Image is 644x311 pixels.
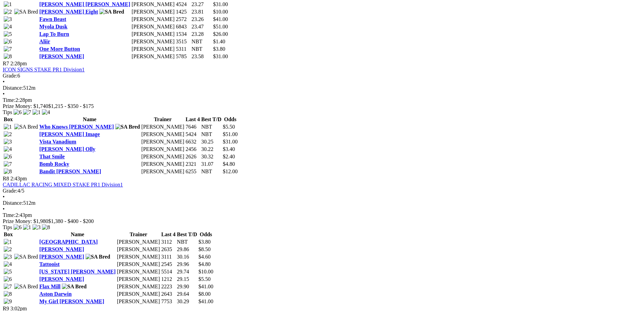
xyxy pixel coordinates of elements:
[4,146,12,152] img: 4
[4,131,12,137] img: 2
[48,218,94,224] span: $1,380 - $400 - $200
[3,212,16,218] span: Time:
[141,153,185,160] td: [PERSON_NAME]
[4,39,12,45] img: 6
[161,276,176,283] td: 1212
[10,61,27,66] span: 2:28pm
[99,9,124,15] img: SA Bred
[4,291,12,297] img: 8
[198,269,213,274] span: $10.00
[198,261,211,267] span: $4.80
[86,254,110,260] img: SA Bred
[175,16,190,23] td: 2572
[117,246,160,253] td: [PERSON_NAME]
[4,239,12,245] img: 1
[117,283,160,290] td: [PERSON_NAME]
[161,298,176,305] td: 7753
[3,176,9,181] span: R8
[3,85,23,91] span: Distance:
[131,31,175,38] td: [PERSON_NAME]
[4,124,12,130] img: 1
[3,85,641,91] div: 512m
[39,53,84,59] a: [PERSON_NAME]
[198,254,211,260] span: $4.60
[131,1,175,8] td: [PERSON_NAME]
[14,9,38,15] img: SA Bred
[176,261,197,268] td: 29.96
[4,169,12,175] img: 8
[213,16,228,22] span: $41.00
[62,284,87,290] img: SA Bred
[39,269,116,274] a: [US_STATE] [PERSON_NAME]
[39,161,69,167] a: Bomb Rocky
[39,246,84,252] a: [PERSON_NAME]
[185,116,200,123] th: Last 4
[3,67,85,72] a: ICON SIGNS STAKE PR1 Division1
[176,239,197,245] td: NBT
[115,124,140,130] img: SA Bred
[175,46,190,52] td: 5311
[191,38,212,45] td: NBT
[191,31,212,38] td: 23.28
[3,206,5,212] span: •
[39,154,65,159] a: That Smile
[213,9,228,15] span: $10.00
[176,276,197,283] td: 29.15
[141,138,185,145] td: [PERSON_NAME]
[4,154,12,160] img: 6
[3,109,12,115] span: Tips
[201,146,222,153] td: 30.22
[213,1,228,7] span: $31.00
[185,153,200,160] td: 2626
[131,46,175,52] td: [PERSON_NAME]
[3,73,641,79] div: 6
[4,46,12,52] img: 7
[176,291,197,297] td: 29.64
[3,200,23,206] span: Distance:
[32,109,41,115] img: 1
[39,39,50,44] a: Aliir
[117,276,160,283] td: [PERSON_NAME]
[39,239,98,245] a: [GEOGRAPHIC_DATA]
[161,253,176,260] td: 3111
[4,24,12,30] img: 4
[175,23,190,30] td: 6843
[175,38,190,45] td: 3515
[223,131,238,137] span: $51.00
[39,31,69,37] a: Lap To Burn
[4,269,12,275] img: 5
[4,1,12,7] img: 1
[117,298,160,305] td: [PERSON_NAME]
[141,168,185,175] td: [PERSON_NAME]
[201,124,222,130] td: NBT
[3,73,18,79] span: Grade:
[161,283,176,290] td: 2223
[223,124,235,130] span: $5.50
[191,16,212,23] td: 23.26
[4,298,12,305] img: 9
[4,139,12,145] img: 3
[3,218,641,224] div: Prize Money: $1,980
[175,31,190,38] td: 1534
[39,146,95,152] a: [PERSON_NAME] Olly
[198,298,213,304] span: $41.00
[23,224,31,230] img: 1
[185,124,200,130] td: 7646
[4,31,12,37] img: 5
[185,168,200,175] td: 6255
[3,79,5,85] span: •
[175,53,190,60] td: 5785
[3,194,5,200] span: •
[39,276,84,282] a: [PERSON_NAME]
[42,224,50,230] img: 8
[117,231,160,238] th: Trainer
[39,231,116,238] th: Name
[117,239,160,245] td: [PERSON_NAME]
[175,1,190,8] td: 4524
[191,53,212,60] td: 23.58
[141,131,185,138] td: [PERSON_NAME]
[14,284,38,290] img: SA Bred
[161,261,176,268] td: 2545
[117,253,160,260] td: [PERSON_NAME]
[39,1,130,7] a: [PERSON_NAME] [PERSON_NAME]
